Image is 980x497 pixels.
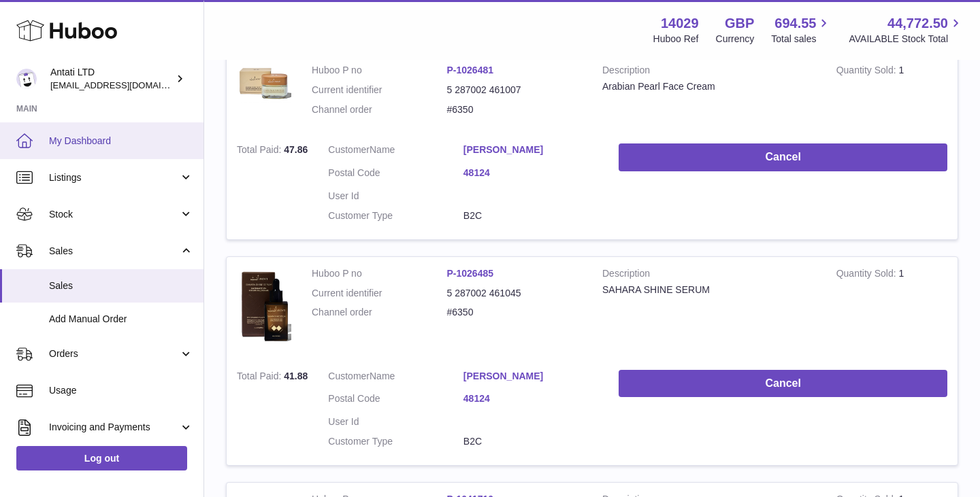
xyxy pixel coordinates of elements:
dt: User Id [328,190,463,203]
span: [EMAIL_ADDRESS][DOMAIN_NAME] [50,80,200,90]
a: Log out [16,446,187,470]
dd: #6350 [447,103,583,116]
dt: Customer Type [328,435,463,448]
a: 48124 [463,167,599,179]
dt: Channel order [312,103,447,116]
td: 1 [826,54,958,133]
span: AVAILABLE Stock Total [849,33,964,46]
a: 44,772.50 AVAILABLE Stock Total [849,14,964,46]
strong: Quantity Sold [836,65,899,79]
dd: B2C [463,435,599,448]
dd: B2C [463,209,599,222]
a: P-1026481 [447,65,494,75]
strong: Total Paid [237,371,284,385]
dt: Huboo P no [312,267,447,280]
button: Cancel [619,143,947,171]
div: Currency [716,33,755,46]
a: [PERSON_NAME] [463,370,599,383]
span: 47.86 [284,144,308,155]
div: Arabian Pearl Face Cream [602,80,816,93]
span: 44,772.50 [887,14,948,33]
dt: Postal Code [328,167,463,183]
dt: Name [328,370,463,386]
span: Customer [328,144,370,155]
span: Invoicing and Payments [49,421,179,434]
span: Customer [328,371,370,381]
img: toufic@antatiskin.com [16,69,37,89]
span: Listings [49,171,179,184]
img: 1735333209.png [237,267,291,346]
strong: Description [602,64,816,80]
strong: 14029 [661,14,699,33]
dt: User Id [328,415,463,428]
span: 41.88 [284,371,308,381]
span: Stock [49,208,179,221]
span: Total sales [771,33,832,46]
button: Cancel [619,370,947,398]
span: Orders [49,347,179,360]
div: SAHARA SHINE SERUM [602,284,816,296]
a: 694.55 Total sales [771,14,832,46]
dd: #6350 [447,306,583,319]
td: 1 [826,257,958,360]
strong: Total Paid [237,144,284,158]
div: Huboo Ref [653,33,699,46]
dt: Current identifier [312,287,447,300]
span: 694.55 [774,14,816,33]
span: Usage [49,384,193,397]
span: Sales [49,279,193,292]
dt: Postal Code [328,392,463,409]
dt: Channel order [312,306,447,319]
strong: Description [602,267,816,284]
div: Antati LTD [50,66,173,92]
img: 1735332564.png [237,64,291,103]
span: Add Manual Order [49,313,193,326]
dd: 5 287002 461045 [447,287,583,300]
strong: GBP [725,14,754,33]
a: P-1026485 [447,268,494,279]
strong: Quantity Sold [836,268,899,282]
a: [PERSON_NAME] [463,143,599,156]
dt: Huboo P no [312,64,447,77]
dt: Customer Type [328,209,463,222]
span: My Dashboard [49,135,193,148]
dt: Current identifier [312,84,447,97]
dd: 5 287002 461007 [447,84,583,97]
a: 48124 [463,392,599,405]
span: Sales [49,245,179,258]
dt: Name [328,143,463,160]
